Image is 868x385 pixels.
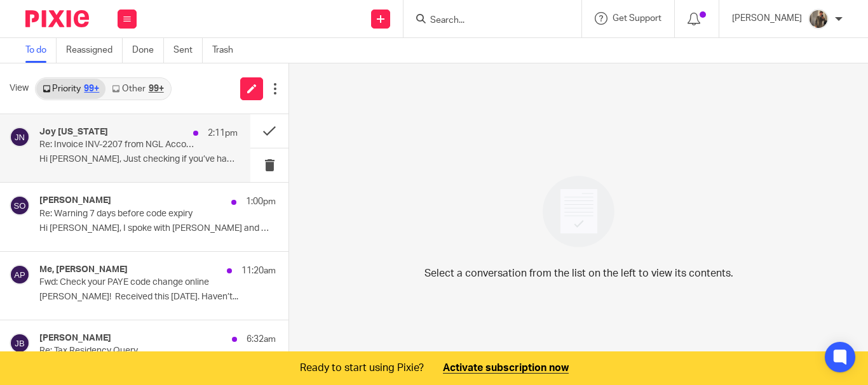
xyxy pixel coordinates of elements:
[39,333,111,344] h4: [PERSON_NAME]
[39,223,276,234] p: Hi [PERSON_NAME], I spoke with [PERSON_NAME] and my address has...
[173,38,203,63] a: Sent
[39,140,198,150] p: Re: Invoice INV-2207 from NGL Accounting Ltd for [PERSON_NAME]
[808,9,829,29] img: IMG_5023.jpeg
[246,195,276,208] p: 1:00pm
[247,333,276,346] p: 6:32am
[149,84,164,93] div: 99+
[25,38,57,63] a: To do
[39,292,276,303] p: [PERSON_NAME]! Received this [DATE]. Haven’t...
[39,346,229,356] p: Re: Tax Residency Query
[84,84,99,93] div: 99+
[66,38,123,63] a: Reassigned
[613,14,661,23] span: Get Support
[208,127,238,140] p: 2:11pm
[241,264,276,277] p: 11:20am
[732,12,802,25] p: [PERSON_NAME]
[10,82,29,95] span: View
[25,10,89,27] img: Pixie
[534,167,623,256] img: image
[39,264,128,275] h4: Me, [PERSON_NAME]
[424,266,733,281] p: Select a conversation from the list on the left to view its contents.
[39,195,111,206] h4: [PERSON_NAME]
[132,38,164,63] a: Done
[39,127,108,138] h4: Joy [US_STATE]
[39,209,229,219] p: Re: Warning 7 days before code expiry
[429,15,543,27] input: Search
[105,79,170,99] a: Other99+
[10,264,30,285] img: svg%3E
[39,154,238,165] p: Hi [PERSON_NAME], Just checking if you’ve had any...
[10,195,30,216] img: svg%3E
[212,38,243,63] a: Trash
[10,127,30,147] img: svg%3E
[10,333,30,353] img: svg%3E
[36,79,105,99] a: Priority99+
[39,277,229,288] p: Fwd: Check your PAYE code change online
